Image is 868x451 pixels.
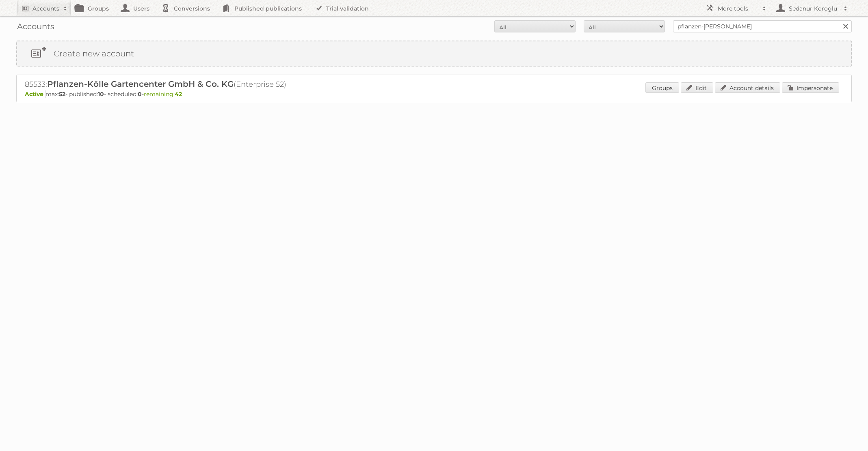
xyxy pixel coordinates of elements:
[59,90,65,98] strong: 52
[17,41,851,66] a: Create new account
[144,90,182,98] span: remaining:
[718,4,758,13] h2: More tools
[175,90,182,98] strong: 42
[138,90,142,98] strong: 0
[782,82,839,93] a: Impersonate
[645,82,679,93] a: Groups
[32,4,59,13] h2: Accounts
[25,90,843,98] p: max: - published: - scheduled: -
[681,82,713,93] a: Edit
[98,90,104,98] strong: 10
[25,79,309,90] h2: 85533: (Enterprise 52)
[25,90,45,98] span: Active
[715,82,780,93] a: Account details
[47,79,234,89] span: Pflanzen-Kölle Gartencenter GmbH & Co. KG
[787,4,840,13] h2: Sedanur Koroglu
